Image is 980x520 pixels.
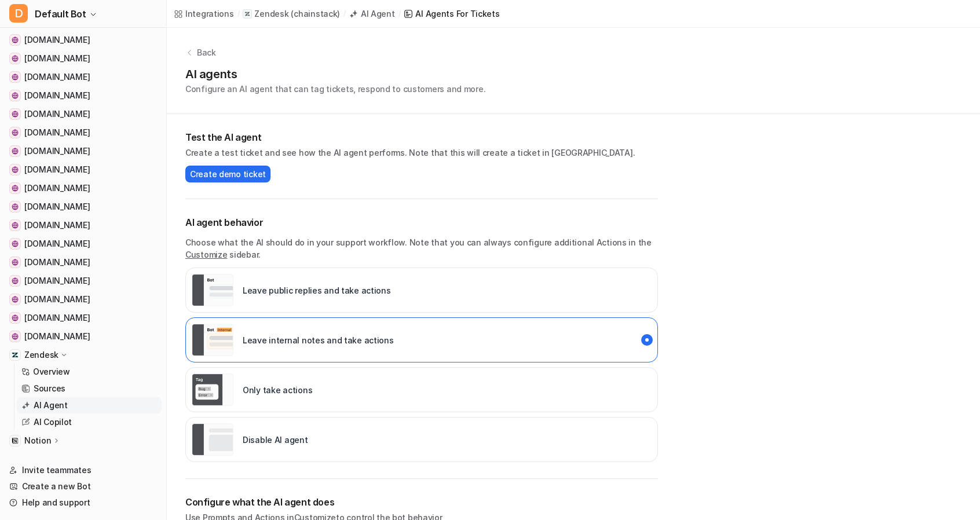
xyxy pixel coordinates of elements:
img: chainstack.com [12,36,19,43]
a: docs.arbitrum.io[DOMAIN_NAME] [5,217,162,233]
span: [DOMAIN_NAME] [24,312,90,324]
span: [DOMAIN_NAME] [24,294,90,305]
a: docs.polygon.technology[DOMAIN_NAME] [5,199,162,215]
img: docs.polygon.technology [12,203,19,210]
div: live::external_reply [185,268,658,313]
span: [DOMAIN_NAME] [24,201,90,213]
a: Zendesk(chainstack) [243,8,340,20]
a: docs.erigon.tech[DOMAIN_NAME] [5,124,162,141]
div: paused::disabled [185,417,658,462]
a: build.avax.network[DOMAIN_NAME] [5,328,162,345]
a: docs.optimism.io[DOMAIN_NAME] [5,254,162,270]
span: [DOMAIN_NAME] [24,108,90,120]
img: Leave internal notes and take actions [192,324,233,356]
p: Leave internal notes and take actions [243,334,394,346]
img: Disable AI agent [192,423,233,456]
p: Zendesk [24,349,58,361]
a: AI Agent [349,8,395,20]
a: hyperliquid.gitbook.io[DOMAIN_NAME] [5,87,162,104]
span: [DOMAIN_NAME] [24,145,90,157]
img: docs.sui.io [12,240,19,247]
span: [DOMAIN_NAME] [24,257,90,268]
img: docs.optimism.io [12,259,19,266]
a: developers.tron.network[DOMAIN_NAME] [5,162,162,178]
span: / [343,9,346,19]
span: [DOMAIN_NAME] [24,331,90,342]
a: Sources [17,380,162,397]
p: AI Copilot [34,416,72,428]
p: Zendesk [254,8,288,20]
img: aptos.dev [12,277,19,284]
span: [DOMAIN_NAME] [24,127,90,138]
img: hyperliquid.gitbook.io [12,92,19,99]
div: Integrations [185,8,234,20]
h1: AI agents [185,65,485,83]
a: AI Agents for tickets [404,8,499,20]
p: Configure an AI agent that can tag tickets, respond to customers and more. [185,83,485,95]
img: Only take actions [192,373,233,406]
p: Leave public replies and take actions [243,284,391,296]
p: Choose what the AI should do in your support workflow. Note that you can always configure additio... [185,236,658,261]
span: [DOMAIN_NAME] [24,275,90,287]
a: aptos.dev[DOMAIN_NAME] [5,273,162,289]
h2: Configure what the AI agent does [185,495,658,509]
a: AI Copilot [17,414,162,430]
img: Leave public replies and take actions [192,274,233,306]
a: Invite teammates [5,462,162,478]
span: [DOMAIN_NAME] [24,34,90,46]
span: / [237,9,240,19]
h2: Test the AI agent [185,130,658,144]
p: Sources [34,383,65,394]
a: reth.rs[DOMAIN_NAME] [5,143,162,159]
img: docs.arbitrum.io [12,222,19,229]
a: Help and support [5,495,162,511]
p: Back [197,46,216,58]
button: Create demo ticket [185,166,270,182]
span: [DOMAIN_NAME] [24,219,90,231]
p: Notion [24,435,51,446]
img: developers.tron.network [12,166,19,173]
a: Create a new Bot [5,478,162,495]
p: AI agent behavior [185,215,658,229]
img: solana.com [12,55,19,62]
a: Overview [17,364,162,380]
span: [DOMAIN_NAME] [24,90,90,101]
p: AI Agent [34,400,68,411]
div: live::disabled [185,367,658,412]
a: Customize [185,250,227,259]
a: chainstack.com[DOMAIN_NAME] [5,32,162,48]
img: Zendesk [12,351,19,358]
div: AI Agent [361,8,395,20]
p: Overview [33,366,70,378]
img: geth.ethereum.org [12,185,19,192]
span: [DOMAIN_NAME] [24,71,90,83]
img: docs.ton.org [12,111,19,118]
p: ( chainstack ) [291,8,340,20]
span: [DOMAIN_NAME] [24,238,90,250]
p: Only take actions [243,384,312,396]
a: docs.sui.io[DOMAIN_NAME] [5,236,162,252]
span: [DOMAIN_NAME] [24,164,90,175]
div: AI Agents for tickets [415,8,499,20]
a: geth.ethereum.org[DOMAIN_NAME] [5,180,162,196]
a: Integrations [174,8,234,20]
a: ethereum.org[DOMAIN_NAME] [5,69,162,85]
img: Notion [12,437,19,444]
p: Disable AI agent [243,434,308,446]
a: developer.bitcoin.org[DOMAIN_NAME] [5,310,162,326]
img: developer.bitcoin.org [12,314,19,321]
p: Create a test ticket and see how the AI agent performs. Note that this will create a ticket in [G... [185,147,658,159]
span: [DOMAIN_NAME] [24,53,90,64]
div: live::internal_reply [185,317,658,362]
span: / [398,9,401,19]
img: docs.erigon.tech [12,129,19,136]
a: AI Agent [17,397,162,413]
a: docs.ton.org[DOMAIN_NAME] [5,106,162,122]
img: ethereum.org [12,74,19,80]
span: D [9,4,28,23]
a: solana.com[DOMAIN_NAME] [5,50,162,67]
img: nimbus.guide [12,296,19,303]
span: Default Bot [35,6,86,22]
a: nimbus.guide[DOMAIN_NAME] [5,291,162,307]
img: reth.rs [12,148,19,155]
